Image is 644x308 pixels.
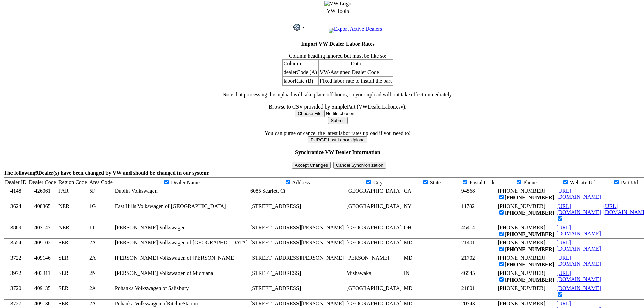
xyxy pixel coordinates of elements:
[28,269,57,284] td: 403311
[318,59,393,68] td: Data
[498,188,545,194] span: [PHONE_NUMBER]
[346,301,401,306] span: [GEOGRAPHIC_DATA]
[328,117,347,124] input: Submit
[505,195,554,200] span: [PHONE_NUMBER]
[505,262,554,267] span: [PHONE_NUMBER]
[404,270,410,276] span: IN
[461,224,475,230] span: 45414
[58,188,69,194] span: PAR
[4,269,28,284] td: 3972
[404,224,412,230] span: OH
[88,178,114,187] td: Area Code
[4,223,28,239] td: 3889
[28,239,57,254] td: 409102
[282,68,318,77] td: dealerCode (A)
[28,254,57,269] td: 409146
[292,162,331,169] input: Accept Changes
[324,1,351,7] img: VW Logo
[293,24,327,31] img: maint.gif
[89,301,96,306] span: 2A
[556,203,601,215] span: [URL][DOMAIN_NAME]
[404,255,413,261] span: MD
[58,285,68,291] span: SER
[89,240,96,245] span: 2A
[89,203,96,209] span: 1G
[404,188,411,194] span: CA
[498,240,545,245] span: [PHONE_NUMBER]
[556,240,601,252] a: [URL][DOMAIN_NAME]
[346,224,401,230] span: [GEOGRAPHIC_DATA]
[498,224,545,230] span: [PHONE_NUMBER]
[89,255,96,261] span: 2A
[505,210,554,216] span: [PHONE_NUMBER]
[28,202,57,223] td: 408365
[250,270,301,276] span: [STREET_ADDRESS]
[115,285,189,291] span: Pohanka Volkswagen of Salisbury
[171,180,200,185] span: Dealer Name
[556,285,601,291] a: [DOMAIN_NAME]
[523,180,537,185] span: Phone
[318,68,393,77] td: VW-Assigned Dealer Code
[4,170,210,176] b: The following Dealer(s) have been changed by VW and should be changed in our system:
[115,240,248,245] span: [PERSON_NAME] Volkswagen of [GEOGRAPHIC_DATA]
[58,255,68,261] span: SER
[556,188,601,200] a: [URL][DOMAIN_NAME]
[58,301,68,306] span: SER
[250,203,301,209] span: [STREET_ADDRESS]
[570,180,596,185] span: Website Url
[556,224,601,236] a: [URL][DOMAIN_NAME]
[292,180,310,185] span: Address
[89,188,95,194] span: 5F
[282,77,318,86] td: laborRate (B)
[461,188,475,194] span: 94568
[404,285,413,291] span: MD
[461,285,475,291] span: 21801
[498,285,545,291] span: [PHONE_NUMBER]
[295,149,380,155] b: Synchronize VW Dealer Information
[346,270,371,276] span: Mishawaka
[4,254,28,269] td: 3722
[498,255,545,261] span: [PHONE_NUMBER]
[461,240,475,245] span: 21401
[28,223,57,239] td: 403147
[250,255,344,261] span: [STREET_ADDRESS][PERSON_NAME]
[57,178,88,187] td: Region Code
[373,180,383,185] span: City
[115,301,198,306] span: Pohanka Volkswagen ofRitchieStation
[301,41,374,47] b: Import VW Dealer Labor Rates
[556,255,601,267] span: [URL][DOMAIN_NAME]
[58,240,68,245] span: SER
[282,59,318,68] td: Column
[498,270,545,276] span: [PHONE_NUMBER]
[461,203,475,209] span: 11782
[346,188,401,194] span: [GEOGRAPHIC_DATA]
[89,224,95,230] span: 1T
[28,178,57,187] td: Dealer Code
[404,203,412,209] span: NY
[346,203,401,209] span: [GEOGRAPHIC_DATA]
[4,239,28,254] td: 3554
[250,224,344,230] span: [STREET_ADDRESS][PERSON_NAME]
[498,301,545,306] span: [PHONE_NUMBER]
[505,277,554,283] span: [PHONE_NUMBER]
[115,188,158,194] span: Dublin Volkswagen
[505,246,554,252] span: [PHONE_NUMBER]
[556,270,601,282] a: [URL][DOMAIN_NAME]
[621,180,638,185] span: Part Url
[498,203,545,209] span: [PHONE_NUMBER]
[461,255,475,261] span: 21702
[461,270,475,276] span: 46545
[89,270,96,276] span: 2N
[4,202,28,223] td: 3624
[329,26,382,32] a: Export Active Dealers
[250,188,285,194] span: 6085 Scarlett Ct
[250,285,301,291] span: [STREET_ADDRESS]
[346,255,389,261] span: [PERSON_NAME]
[329,28,334,33] img: MSExcel.jpg
[28,284,57,300] td: 409135
[404,240,413,245] span: MD
[4,284,28,300] td: 3720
